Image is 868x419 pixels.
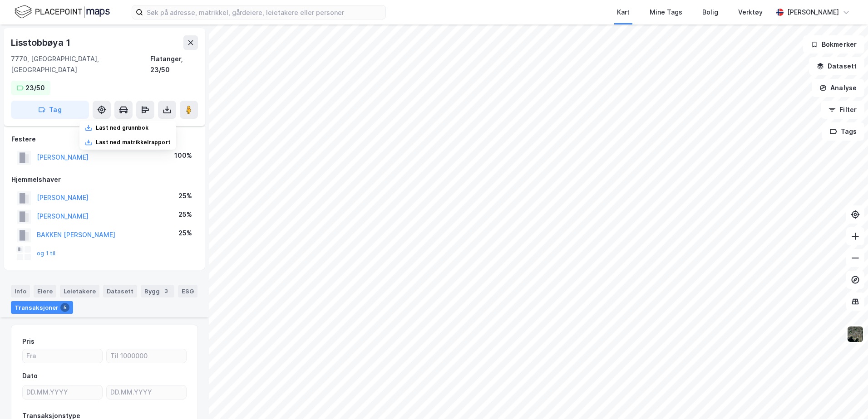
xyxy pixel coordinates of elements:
div: 7770, [GEOGRAPHIC_DATA], [GEOGRAPHIC_DATA] [11,54,150,75]
button: Bokmerker [803,35,864,54]
div: Lisstobbøya 1 [11,35,72,50]
img: logo.f888ab2527a4732fd821a326f86c7f29.svg [15,4,110,20]
div: Kart [617,7,630,18]
div: 23/50 [25,83,45,93]
div: [PERSON_NAME] [787,7,839,18]
div: Last ned matrikkelrapport [96,139,171,146]
div: Last ned grunnbok [96,124,148,132]
div: 25% [178,228,192,239]
div: Hjemmelshaver [11,174,197,185]
div: 100% [174,150,192,161]
div: 25% [178,209,192,220]
div: Leietakere [60,285,99,297]
div: Festere [11,134,197,145]
div: Flatanger, 23/50 [150,54,198,75]
div: ESG [178,285,197,297]
input: Søk på adresse, matrikkel, gårdeiere, leietakere eller personer [143,5,385,19]
div: Eiere [34,285,56,297]
div: Bygg [141,285,174,297]
input: Til 1000000 [107,349,186,363]
div: 3 [162,287,171,296]
div: Verktøy [738,7,763,18]
button: Filter [821,101,864,119]
button: Tag [11,101,89,119]
div: Info [11,285,30,297]
iframe: Chat Widget [823,375,868,419]
div: Transaksjoner [11,301,73,314]
input: DD.MM.YYYY [107,385,186,399]
img: 9k= [847,326,864,343]
button: Datasett [809,57,864,75]
div: 25% [178,190,192,201]
button: Analyse [812,79,864,97]
div: Mine Tags [650,7,682,18]
input: Fra [23,349,102,363]
div: Bolig [702,7,718,18]
div: Kontrollprogram for chat [823,375,868,419]
div: Pris [22,336,35,347]
button: Tags [822,122,864,141]
div: Datasett [103,285,137,297]
div: Dato [22,370,38,381]
div: 5 [60,303,69,312]
input: DD.MM.YYYY [23,385,102,399]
